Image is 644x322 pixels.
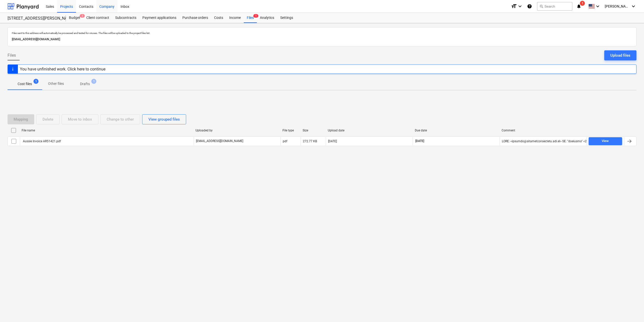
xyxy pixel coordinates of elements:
[12,37,632,42] p: [EMAIL_ADDRESS][DOMAIN_NAME]
[328,129,411,132] div: Upload date
[196,139,243,143] p: [EMAIL_ADDRESS][DOMAIN_NAME]
[537,2,572,11] button: Search
[303,139,317,143] div: 272.77 KB
[80,14,85,18] span: 2
[80,81,90,87] p: Drafts
[12,31,632,35] p: Files sent to this address will automatically be processed and tested for viruses. The files will...
[18,81,32,87] p: Cost files
[139,13,179,23] a: Payment applications
[91,79,96,84] span: 1
[630,3,636,9] i: keyboard_arrow_down
[277,13,296,23] a: Settings
[8,16,60,21] div: [STREET_ADDRESS][PERSON_NAME]
[8,52,16,58] span: Files
[580,1,585,6] span: 1
[605,4,630,8] span: [PERSON_NAME]
[48,81,64,86] p: Other files
[66,13,83,23] a: Budget2
[415,129,498,132] div: Due date
[22,139,61,143] div: Aussie Invoice AR51421.pdf
[195,129,278,132] div: Uploaded by
[283,129,299,132] div: File type
[244,13,257,23] div: Files
[602,138,609,144] div: View
[283,139,287,143] div: pdf
[539,4,543,8] span: search
[33,79,38,84] span: 1
[253,14,258,18] span: 1
[244,13,257,23] a: Files1
[211,13,226,23] a: Costs
[20,67,105,71] div: You have unfinished work. Click here to continue
[415,139,425,143] span: [DATE]
[148,116,180,123] div: View grouped files
[226,13,244,23] a: Income
[589,137,622,145] button: View
[604,50,636,60] button: Upload files
[257,13,277,23] a: Analytics
[502,129,585,132] div: Comment
[303,129,324,132] div: Size
[179,13,211,23] a: Purchase orders
[112,13,139,23] a: Subcontracts
[576,3,581,9] i: notifications
[527,3,532,9] i: Knowledge base
[142,114,186,124] button: View grouped files
[22,129,191,132] div: File name
[619,298,644,322] iframe: Chat Widget
[328,139,337,143] div: [DATE]
[610,52,630,59] div: Upload files
[517,3,523,9] i: keyboard_arrow_down
[511,3,517,9] i: format_size
[595,3,601,9] i: keyboard_arrow_down
[66,13,83,23] div: Budget
[83,13,112,23] a: Client contract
